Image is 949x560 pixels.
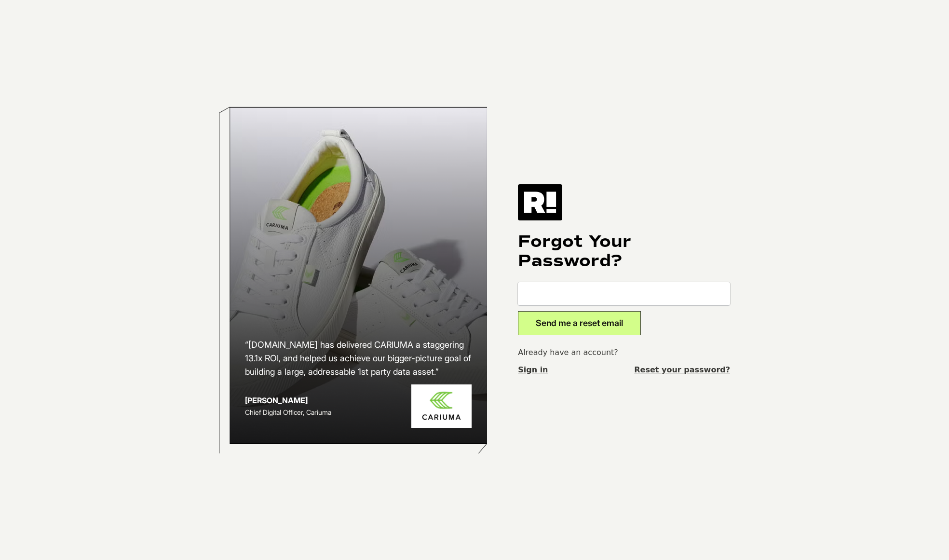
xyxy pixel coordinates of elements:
button: Send me a reset email [518,311,641,335]
span: Chief Digital Officer, Cariuma [245,408,331,416]
a: Sign in [518,364,548,376]
strong: [PERSON_NAME] [245,396,308,405]
img: Cariuma [411,384,472,428]
a: Reset your password? [634,364,730,376]
h2: “[DOMAIN_NAME] has delivered CARIUMA a staggering 13.1x ROI, and helped us achieve our bigger-pic... [245,338,472,379]
h1: Forgot Your Password? [518,232,730,271]
img: Retention.com [518,184,562,220]
p: Already have an account? [518,347,730,358]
